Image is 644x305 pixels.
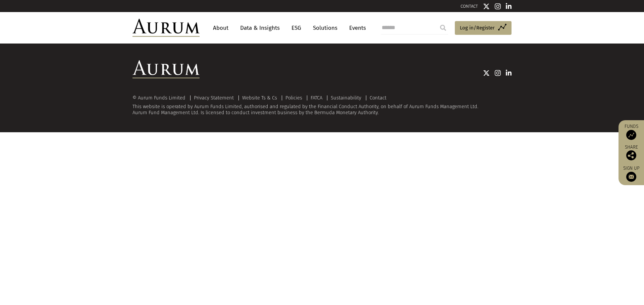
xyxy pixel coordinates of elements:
a: Log in/Register [455,21,512,35]
a: Events [346,22,366,34]
img: Twitter icon [483,3,490,10]
a: Privacy Statement [194,95,234,101]
img: Twitter icon [483,70,490,76]
a: FATCA [311,95,322,101]
span: Log in/Register [460,24,495,32]
img: Instagram icon [495,3,501,10]
img: Aurum Logo [132,60,200,78]
a: Policies [285,95,302,101]
a: ESG [288,22,305,34]
img: Linkedin icon [506,3,512,10]
a: Funds [622,124,641,140]
a: CONTACT [461,4,478,9]
input: Submit [436,21,450,34]
a: Solutions [310,22,341,34]
div: © Aurum Funds Limited [132,95,189,100]
a: Website Ts & Cs [242,95,277,101]
img: Access Funds [626,130,636,140]
img: Aurum [132,19,200,37]
a: Data & Insights [237,22,283,34]
div: This website is operated by Aurum Funds Limited, authorised and regulated by the Financial Conduc... [132,95,512,116]
a: Contact [370,95,386,101]
img: Linkedin icon [506,70,512,76]
img: Instagram icon [495,70,501,76]
a: Sustainability [331,95,361,101]
a: About [210,22,232,34]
